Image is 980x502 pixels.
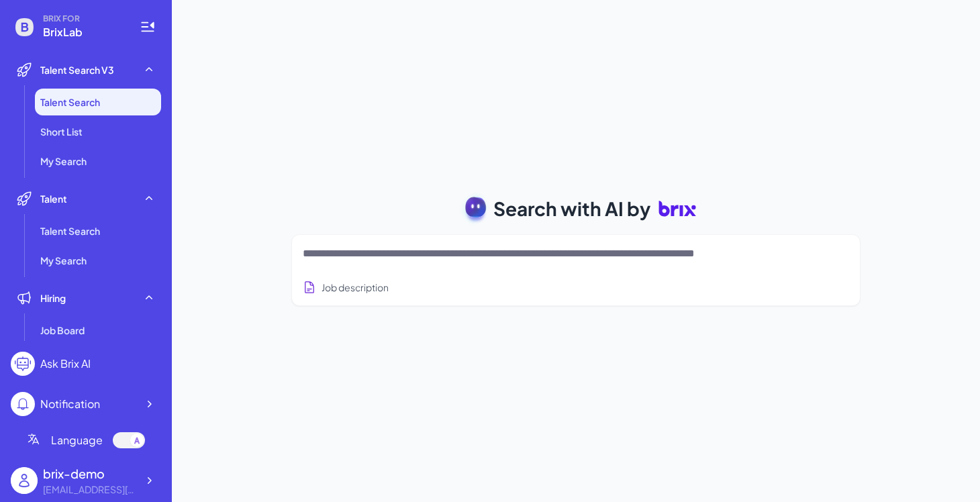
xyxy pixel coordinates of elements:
span: Hiring [40,291,66,305]
div: brix-demo [43,464,137,483]
span: Short List [40,125,83,138]
span: Talent [40,192,67,205]
span: Search with AI by [493,195,650,223]
button: Search using job description [303,275,389,300]
span: Talent Search [40,95,100,109]
div: brix-demo@brix.com [43,483,137,497]
span: Language [51,432,103,448]
span: My Search [40,154,87,168]
span: Talent Search [40,224,100,238]
span: Talent Search V3 [40,63,114,77]
span: BrixLab [43,24,124,40]
div: Notification [40,396,100,412]
span: Job Board [40,323,85,337]
span: BRIX FOR [43,13,124,24]
div: Ask Brix AI [40,356,91,372]
span: My Search [40,254,87,267]
img: user_logo.png [11,467,38,494]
